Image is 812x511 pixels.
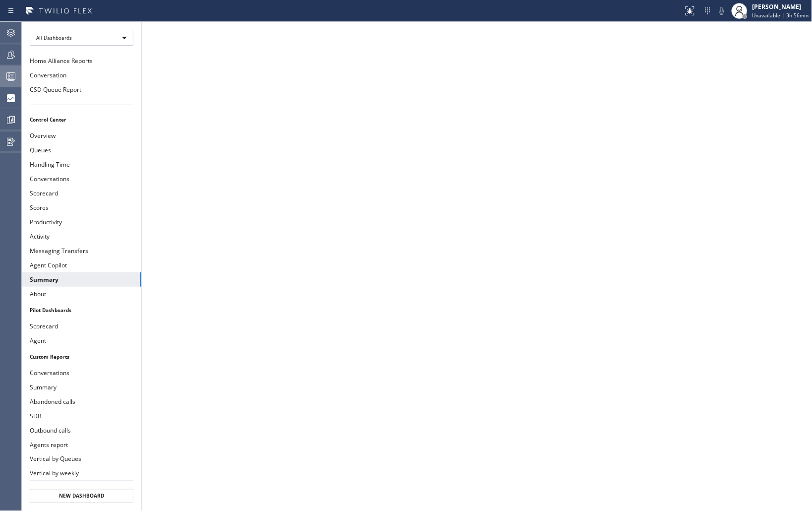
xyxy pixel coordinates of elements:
button: Agents report [22,438,141,452]
button: Abandoned calls [22,394,141,409]
button: Handling Time [22,157,141,172]
button: Scores [22,200,141,215]
button: CSD Queue Report [22,82,141,97]
button: Agent [22,333,141,348]
button: Agent Copilot [22,258,141,272]
button: Mute [715,4,729,18]
div: [PERSON_NAME] [753,2,809,11]
button: About [22,287,141,301]
div: All Dashboards [30,30,133,46]
li: Pilot Dashboards [22,304,141,317]
button: Vertical by weekly [22,466,141,481]
button: Queues [22,143,141,157]
button: New Dashboard [30,489,133,503]
button: Productivity [22,215,141,229]
button: Overview [22,128,141,143]
button: Summary [22,380,141,394]
button: Conversations [22,366,141,380]
li: Control Center [22,113,141,126]
button: Activity [22,229,141,244]
button: Vertical by Queues [22,452,141,466]
button: Summary [22,272,141,287]
span: Unavailable | 3h 56min [753,12,809,19]
button: Conversations [22,172,141,186]
button: Scorecard [22,319,141,333]
button: Messaging Transfers [22,244,141,258]
li: Custom Reports [22,350,141,363]
button: Scorecard [22,186,141,200]
iframe: dashboard_9f6bb337dffe [142,22,812,511]
button: Home Alliance Reports [22,54,141,68]
button: Conversation [22,68,141,82]
button: Outbound calls [22,423,141,438]
button: SDB [22,409,141,423]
